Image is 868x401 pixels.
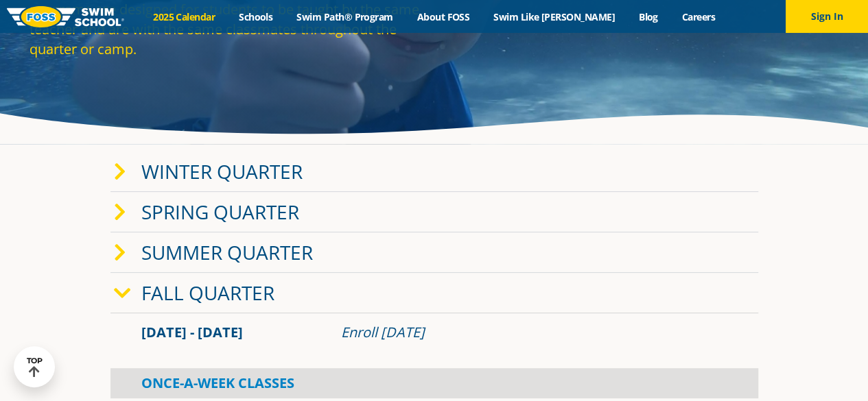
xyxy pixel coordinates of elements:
div: Once-A-Week Classes [110,368,758,398]
a: 2025 Calendar [141,10,227,23]
a: Swim Like [PERSON_NAME] [482,10,627,23]
a: Winter Quarter [141,158,303,184]
a: Fall Quarter [141,280,274,306]
div: Enroll [DATE] [341,323,727,342]
div: TOP [27,356,43,378]
a: Swim Path® Program [285,10,405,23]
span: [DATE] - [DATE] [141,323,243,341]
a: Schools [227,10,285,23]
img: FOSS Swim School Logo [7,6,124,27]
a: About FOSS [405,10,482,23]
a: Summer Quarter [141,239,313,265]
a: Spring Quarter [141,199,299,225]
a: Blog [626,10,670,23]
a: Careers [670,10,727,23]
